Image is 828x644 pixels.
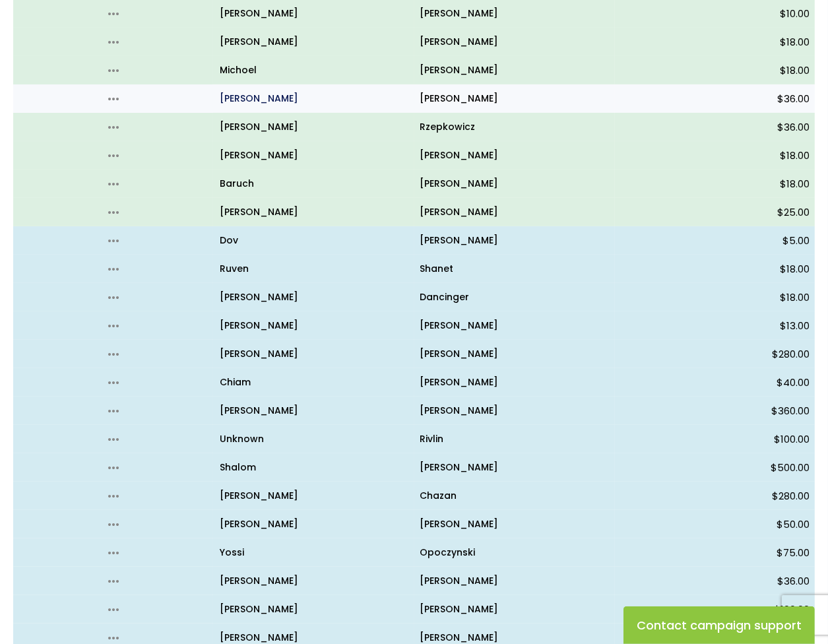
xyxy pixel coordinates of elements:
i: more_horiz [18,262,208,276]
a: [PERSON_NAME] [420,90,609,107]
p: [PERSON_NAME] [420,459,609,476]
p: [PERSON_NAME] [420,34,609,50]
i: more_horiz [18,92,208,106]
i: more_horiz [18,602,208,616]
a: Chazan [420,488,609,504]
a: Unknown [220,431,409,447]
a: [PERSON_NAME] [420,5,609,22]
a: [PERSON_NAME] [420,374,609,391]
a: [PERSON_NAME] [420,402,609,419]
p: $100.00 [620,430,810,448]
a: [PERSON_NAME] [220,402,409,419]
a: [PERSON_NAME] [220,90,409,107]
p: [PERSON_NAME] [420,346,609,362]
p: [PERSON_NAME] [420,601,609,618]
a: Rivlin [420,431,609,447]
i: more_horiz [18,290,208,304]
a: [PERSON_NAME] [420,62,609,79]
i: more_horiz [18,489,208,503]
p: [PERSON_NAME] [420,573,609,589]
p: Chiam [220,374,409,391]
p: Baruch [220,176,409,192]
a: [PERSON_NAME] [420,317,609,334]
a: [PERSON_NAME] [220,147,409,164]
i: more_horiz [18,375,208,389]
p: $25.00 [620,203,810,221]
p: $280.00 [620,487,810,505]
a: [PERSON_NAME] [220,317,409,334]
p: $36.00 [620,572,810,590]
a: [PERSON_NAME] [220,289,409,306]
p: $36.00 [620,118,810,136]
p: $500.00 [620,459,810,476]
p: $18.00 [620,175,810,193]
i: more_horiz [18,148,208,162]
a: [PERSON_NAME] [420,147,609,164]
a: [PERSON_NAME] [220,204,409,220]
i: more_horiz [18,7,208,20]
i: more_horiz [18,546,208,560]
p: $18.00 [620,146,810,164]
i: more_horiz [18,234,208,247]
p: $50.00 [620,515,810,533]
p: Yossi [220,544,409,561]
i: more_horiz [18,574,208,588]
i: more_horiz [18,120,208,134]
p: $360.00 [620,402,810,420]
i: more_horiz [18,205,208,219]
i: more_horiz [18,35,208,49]
p: $10.00 [620,5,810,22]
a: Michoel [220,62,409,79]
a: Opoczynski [420,544,609,561]
a: [PERSON_NAME] [220,119,409,135]
a: Ruven [220,261,409,277]
p: [PERSON_NAME] [220,34,409,50]
p: $18.00 [620,61,810,79]
a: [PERSON_NAME] [420,232,609,249]
p: Dov [220,232,409,249]
a: [PERSON_NAME] [220,573,409,589]
a: [PERSON_NAME] [220,346,409,362]
a: [PERSON_NAME] [220,516,409,532]
p: $280.00 [620,345,810,363]
a: [PERSON_NAME] [220,5,409,22]
p: [PERSON_NAME] [420,204,609,220]
a: [PERSON_NAME] [220,601,409,618]
a: [PERSON_NAME] [420,516,609,532]
a: [PERSON_NAME] [420,176,609,192]
i: more_horiz [18,177,208,191]
a: Dancinger [420,289,609,306]
a: Shanet [420,261,609,277]
p: $36.00 [620,90,810,108]
p: $75.00 [620,544,810,562]
i: more_horiz [18,461,208,474]
button: Contact campaign support [623,606,815,644]
p: $100.00 [620,600,810,618]
p: $18.00 [620,33,810,51]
